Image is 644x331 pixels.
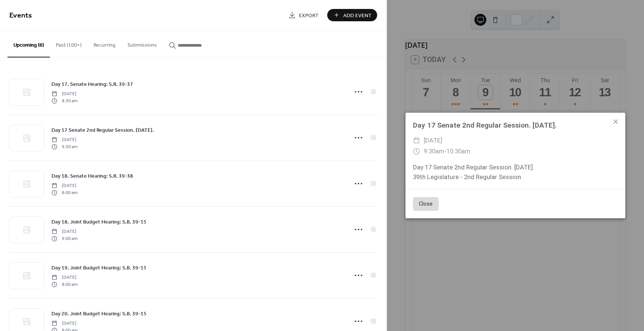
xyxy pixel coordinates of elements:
span: Export [299,12,319,19]
a: Day 17 Senate 2nd Regular Session. [DATE]. [51,126,154,134]
span: [DATE] [51,91,78,97]
a: Day 18. Senate Hearing: S.R. 39-38 [51,172,133,180]
div: Day 17 Senate 2nd Regular Session. [DATE]. 39th Legislature - 2nd Regular Session [405,163,625,181]
button: Recurring [88,30,121,57]
span: Day 17 Senate 2nd Regular Session. [DATE]. [51,127,154,134]
span: Day 17. Senate Hearing: S.R. 39-37 [51,81,133,88]
span: [DATE] [424,135,442,146]
span: [DATE] [51,274,78,281]
span: Events [9,8,32,23]
span: Add Event [343,12,372,19]
span: [DATE] [51,182,78,189]
span: Day 18. Senate Hearing: S.R. 39-38 [51,172,133,180]
span: 8:00 am [51,189,78,196]
div: Day 17 Senate 2nd Regular Session. [DATE]. [405,120,625,131]
span: [DATE] [51,137,78,143]
a: Day 20. Joint Budget Hearing: S.B. 39-15 [51,309,146,318]
span: Day 18. Joint Budget Hearing: S.B. 39-15 [51,218,146,226]
button: Upcoming (6) [7,30,50,57]
span: 8:30 am [51,97,78,104]
span: Day 20. Joint Budget Hearing: S.B. 39-15 [51,310,146,318]
span: 8:00 am [51,281,78,288]
span: 9:00 am [51,235,78,242]
a: Day 19. Joint Budget Hearing: S.B. 39-15 [51,263,146,272]
span: 10:30am [446,147,470,155]
button: Add Event [327,9,377,21]
span: 9:30am [424,147,444,155]
button: Submissions [121,30,163,57]
span: [DATE] [51,228,78,235]
a: Day 17. Senate Hearing: S.R. 39-37 [51,80,133,88]
a: Day 18. Joint Budget Hearing: S.B. 39-15 [51,218,146,226]
button: Past (100+) [50,30,88,57]
span: [DATE] [51,320,78,327]
div: ​ [413,146,420,157]
a: Export [283,9,324,21]
span: - [444,147,446,155]
span: Day 19. Joint Budget Hearing: S.B. 39-15 [51,264,146,272]
span: 9:30 am [51,143,78,150]
button: Close [413,197,439,211]
div: ​ [413,135,420,146]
